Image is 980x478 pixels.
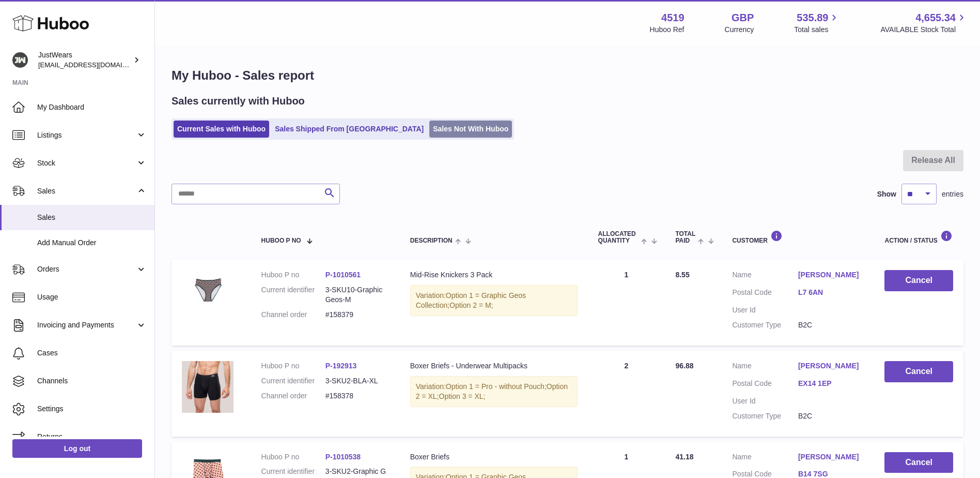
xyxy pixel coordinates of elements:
[798,411,864,421] dd: B2C
[732,305,798,315] dt: User Id
[182,361,234,413] img: 45191626282857.jpg
[884,452,953,473] button: Cancel
[410,376,578,407] div: Variation:
[797,11,828,25] span: 535.89
[325,453,361,461] a: P-1010538
[798,288,864,297] a: L7 6AN
[675,362,693,370] span: 96.88
[416,382,568,400] span: Option 2 = XL;
[942,189,963,199] span: entries
[675,231,695,244] span: Total paid
[37,320,136,330] span: Invoicing and Payments
[182,270,234,305] img: 45191726769532.JPG
[37,102,147,112] span: My Dashboard
[261,285,325,305] dt: Current identifier
[446,382,547,391] span: Option 1 = Pro - without Pouch;
[884,230,953,244] div: Action / Status
[261,237,301,244] span: Huboo P no
[880,11,968,35] a: 4,655.34 AVAILABLE Stock Total
[877,189,896,199] label: Show
[172,67,963,84] h1: My Huboo - Sales report
[675,271,689,279] span: 8.55
[174,121,269,138] a: Current Sales with Huboo
[325,271,361,279] a: P-1010561
[37,213,147,222] span: Sales
[261,270,325,280] dt: Huboo P no
[798,270,864,280] a: [PERSON_NAME]
[325,310,390,320] dd: #158379
[439,392,486,400] span: Option 3 = XL;
[12,439,142,458] a: Log out
[732,361,798,374] dt: Name
[880,25,968,35] span: AVAILABLE Stock Total
[429,121,512,138] a: Sales Not With Huboo
[598,231,639,244] span: ALLOCATED Quantity
[732,379,798,391] dt: Postal Code
[650,25,685,35] div: Huboo Ref
[798,452,864,462] a: [PERSON_NAME]
[325,285,390,305] dd: 3-SKU10-Graphic Geos-M
[37,404,147,414] span: Settings
[725,25,754,35] div: Currency
[261,452,325,462] dt: Huboo P no
[588,351,665,437] td: 2
[410,237,453,244] span: Description
[416,291,526,309] span: Option 1 = Graphic Geos Collection;
[37,158,136,168] span: Stock
[37,348,147,358] span: Cases
[325,376,390,386] dd: 3-SKU2-BLA-XL
[261,310,325,320] dt: Channel order
[410,361,578,371] div: Boxer Briefs - Underwear Multipacks
[915,11,956,25] span: 4,655.34
[732,396,798,406] dt: User Id
[37,130,136,140] span: Listings
[12,52,28,68] img: internalAdmin-4519@internal.huboo.com
[794,11,840,35] a: 535.89 Total sales
[732,11,754,25] strong: GBP
[732,411,798,421] dt: Customer Type
[325,391,390,401] dd: #158378
[798,361,864,371] a: [PERSON_NAME]
[449,301,493,309] span: Option 2 = M;
[37,376,147,386] span: Channels
[172,94,305,108] h2: Sales currently with Huboo
[261,361,325,371] dt: Huboo P no
[732,320,798,330] dt: Customer Type
[798,379,864,389] a: EX14 1EP
[798,320,864,330] dd: B2C
[261,376,325,386] dt: Current identifier
[884,361,953,382] button: Cancel
[261,391,325,401] dt: Channel order
[732,270,798,282] dt: Name
[37,186,136,196] span: Sales
[732,452,798,465] dt: Name
[794,25,840,35] span: Total sales
[661,11,685,25] strong: 4519
[732,288,798,300] dt: Postal Code
[410,285,578,316] div: Variation:
[732,230,864,244] div: Customer
[271,121,427,138] a: Sales Shipped From [GEOGRAPHIC_DATA]
[37,432,147,442] span: Returns
[410,452,578,462] div: Boxer Briefs
[37,238,147,248] span: Add Manual Order
[588,260,665,346] td: 1
[37,264,136,274] span: Orders
[675,453,693,461] span: 41.18
[38,50,131,70] div: JustWears
[325,362,357,370] a: P-192913
[410,270,578,280] div: Mid-Rise Knickers 3 Pack
[38,61,152,69] span: [EMAIL_ADDRESS][DOMAIN_NAME]
[37,292,147,302] span: Usage
[884,270,953,291] button: Cancel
